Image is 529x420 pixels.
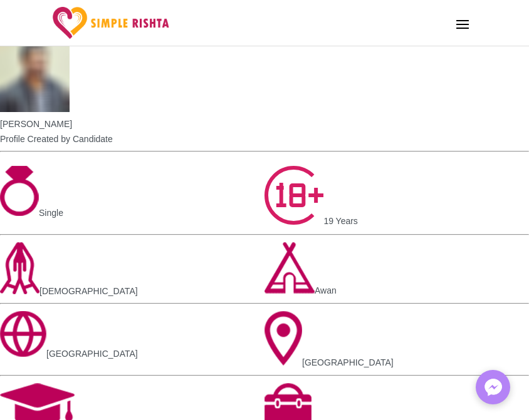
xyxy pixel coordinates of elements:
[323,217,358,227] span: 19 Years
[39,208,63,218] span: Single
[39,286,138,296] span: [DEMOGRAPHIC_DATA]
[302,357,394,367] span: [GEOGRAPHIC_DATA]
[315,285,337,295] span: Awan
[46,349,138,359] span: [GEOGRAPHIC_DATA]
[481,375,506,400] img: Messenger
